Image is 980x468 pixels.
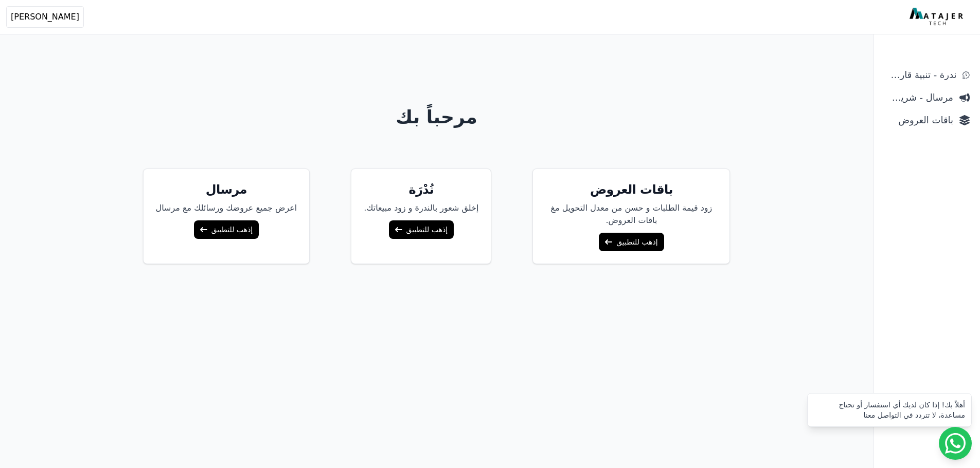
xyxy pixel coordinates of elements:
[11,11,79,23] span: [PERSON_NAME]
[156,181,297,198] h5: مرسال
[545,181,717,198] h5: باقات العروض
[884,90,953,105] span: مرسال - شريط دعاية
[884,113,953,127] span: باقات العروض
[364,202,478,214] p: إخلق شعور بالندرة و زود مبيعاتك.
[6,6,84,28] button: [PERSON_NAME]
[156,202,297,214] p: اعرض جميع عروضك ورسائلك مع مرسال
[814,400,965,420] div: أهلاً بك! إذا كان لديك أي استفسار أو تحتاج مساعدة، لا تتردد في التواصل معنا
[364,181,478,198] h5: نُدْرَة
[194,220,259,239] a: إذهب للتطبيق
[599,233,664,251] a: إذهب للتطبيق
[389,220,454,239] a: إذهب للتطبيق
[545,202,717,227] p: زود قيمة الطلبات و حسن من معدل التحويل مغ باقات العروض.
[884,68,956,82] span: ندرة - تنبية قارب علي النفاذ
[910,8,966,26] img: MatajerTech Logo
[42,107,832,127] h1: مرحباً بك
